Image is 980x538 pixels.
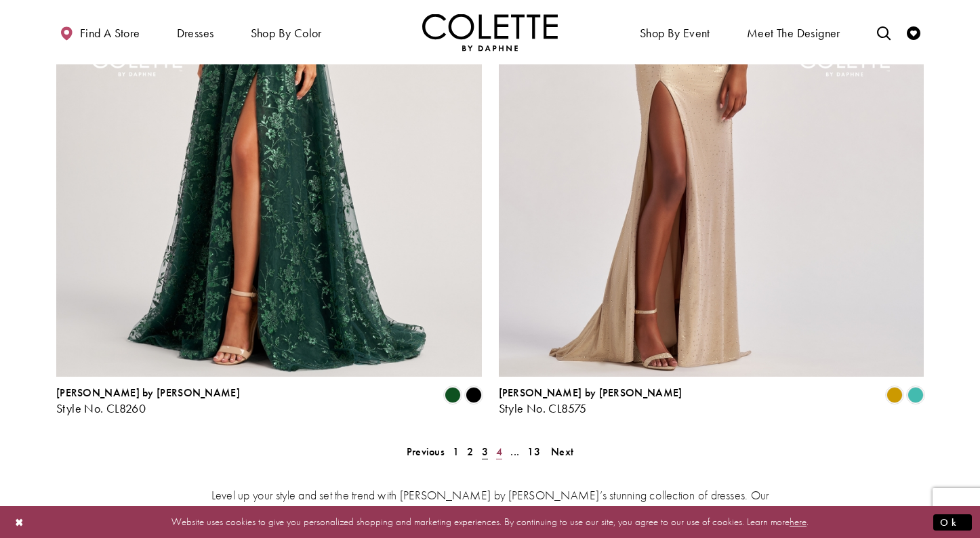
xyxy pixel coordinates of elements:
span: Shop by color [247,14,325,51]
span: Dresses [177,26,214,40]
span: Meet the designer [747,26,840,40]
span: Find a store [80,26,140,40]
p: Website uses cookies to give you personalized shopping and marketing experiences. By continuing t... [98,513,882,531]
span: Next [551,444,573,459]
span: Style No. CL8575 [499,400,587,416]
div: Colette by Daphne Style No. CL8575 [499,387,682,415]
a: Toggle search [874,14,894,51]
span: ... [510,444,519,459]
i: Black [466,387,482,403]
button: Close Dialog [8,510,31,534]
a: Prev Page [403,442,449,461]
span: Shop By Event [640,26,710,40]
i: Turquoise [907,387,924,403]
a: Find a store [56,14,143,51]
span: Dresses [173,14,218,51]
a: Meet the designer [743,14,844,51]
a: 13 [523,442,544,461]
span: Shop By Event [636,14,714,51]
span: 13 [527,444,540,459]
a: Check Wishlist [903,14,924,51]
button: Submit Dialog [933,514,972,531]
i: Evergreen [445,387,461,403]
span: 3 [482,444,488,459]
span: 4 [496,444,502,459]
span: Current page [478,442,492,461]
a: 2 [463,442,477,461]
a: ... [506,442,523,461]
a: 4 [492,442,506,461]
a: Visit Home Page [422,14,558,51]
img: Colette by Daphne [422,14,558,51]
i: Gold [886,387,903,403]
span: [PERSON_NAME] by [PERSON_NAME] [499,386,682,400]
span: 2 [467,444,473,459]
span: [PERSON_NAME] by [PERSON_NAME] [56,386,240,400]
span: Style No. CL8260 [56,400,146,416]
a: here [790,515,807,529]
a: Next Page [547,442,577,461]
div: Colette by Daphne Style No. CL8260 [56,387,240,415]
a: 1 [449,442,463,461]
span: 1 [453,444,459,459]
span: Previous [407,444,445,459]
span: Shop by color [251,26,322,40]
